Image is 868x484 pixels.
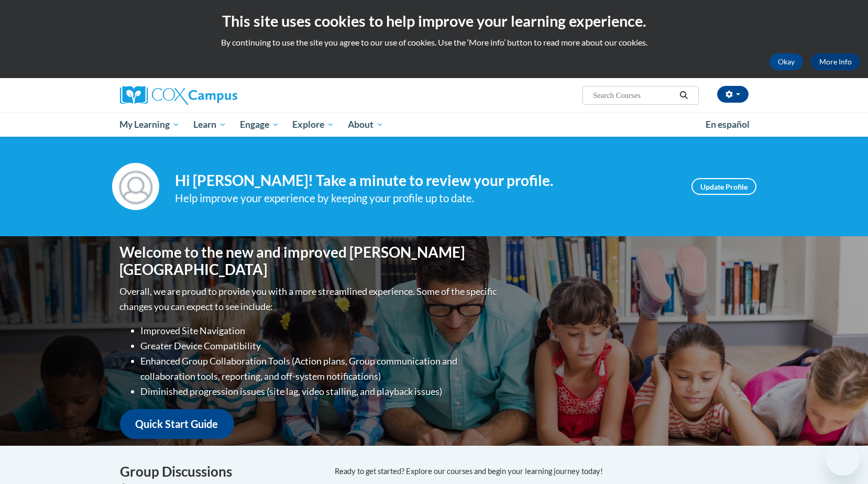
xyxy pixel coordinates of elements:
[285,113,341,137] a: Explore
[104,113,764,137] div: Main menu
[8,37,860,48] p: By continuing to use the site you agree to our use of cookies. Use the ‘More info’ button to read...
[592,89,676,102] input: Search Courses
[175,190,676,207] div: Help improve your experience by keeping your profile up to date.
[120,461,319,482] h4: Group Discussions
[193,118,226,131] span: Learn
[240,118,279,131] span: Engage
[348,118,383,131] span: About
[691,178,756,195] a: Update Profile
[811,53,860,70] a: More Info
[119,118,180,131] span: My Learning
[141,354,500,384] li: Enhanced Group Collaboration Tools (Action plans, Group communication and collaboration tools, re...
[120,409,234,439] a: Quick Start Guide
[699,114,756,136] a: En español
[706,119,750,130] span: En español
[676,89,691,102] button: Search
[120,244,500,279] h1: Welcome to the new and improved [PERSON_NAME][GEOGRAPHIC_DATA]
[120,284,500,314] p: Overall, we are proud to provide you with a more streamlined experience. Some of the specific cha...
[175,172,676,190] h4: Hi [PERSON_NAME]! Take a minute to review your profile.
[341,113,390,137] a: About
[8,10,860,31] h2: This site uses cookies to help improve your learning experience.
[120,86,237,105] img: Cox Campus
[113,113,187,137] a: My Learning
[141,384,500,399] li: Diminished progression issues (site lag, video stalling, and playback issues)
[141,338,500,354] li: Greater Device Compatibility
[112,163,159,210] img: Profile Image
[120,86,319,105] a: Cox Campus
[233,113,286,137] a: Engage
[770,53,803,70] button: Okay
[292,118,334,131] span: Explore
[141,323,500,338] li: Improved Site Navigation
[826,442,860,476] iframe: Button to launch messaging window
[717,86,749,103] button: Account Settings
[186,113,233,137] a: Learn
